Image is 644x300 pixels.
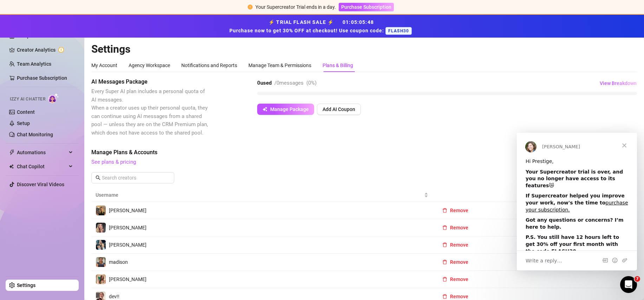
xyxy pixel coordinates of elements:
div: Manage Team & Permissions [248,61,311,69]
a: See plans & pricing [91,159,136,165]
button: View Breakdown [599,78,637,89]
a: Creator Analytics exclamation-circle [17,44,73,56]
span: Add AI Coupon [323,106,355,112]
span: [PERSON_NAME] [109,242,147,248]
a: Discover Viral Videos [17,182,64,187]
button: Remove [437,222,474,233]
span: Remove [450,225,468,230]
span: Remove [450,259,468,265]
img: kendall [96,206,106,215]
span: Purchase Subscription [341,4,391,10]
a: Settings [17,282,35,288]
span: View Breakdown [600,80,637,86]
span: Chat Copilot [17,161,67,172]
img: fiona [96,274,106,284]
span: Automations [17,147,67,158]
span: Manage Plans & Accounts [91,148,542,157]
span: Every Super AI plan includes a personal quota of AI messages. When a creator uses up their person... [91,88,208,136]
strong: Purchase now to get 30% OFF at checkout! Use coupon code: [229,28,385,33]
span: 7 [635,276,640,282]
span: Remove [450,276,468,282]
th: Username [91,188,432,202]
span: delete [442,260,447,265]
a: Setup [17,33,30,39]
a: Setup [17,120,30,126]
img: Emma [96,240,106,250]
img: AI Chatter [48,93,59,103]
a: Chat Monitoring [17,132,53,137]
span: Remove [450,208,468,213]
span: dev!! [109,294,119,299]
span: Remove [450,242,468,248]
span: delete [442,208,447,213]
a: Team Analytics [17,61,51,67]
span: / 0 messages [274,80,304,86]
div: Plans & Billing [323,61,353,69]
span: FLASH30 [385,27,412,35]
span: [PERSON_NAME] [109,225,147,230]
img: tatum [96,223,106,233]
span: exclamation-circle [248,5,253,9]
span: AI Messages Package [91,78,209,86]
a: Purchase Subscription [339,4,394,10]
span: search [96,175,100,180]
button: Remove [437,274,474,285]
button: Remove [437,239,474,250]
span: ( 0 %) [306,80,317,86]
button: Purchase Subscription [339,3,394,11]
span: madison [109,259,128,265]
img: Chat Copilot [9,164,14,169]
span: delete [442,277,447,282]
span: Username [96,191,423,199]
div: Agency Workspace [129,61,170,69]
img: madison [96,257,106,267]
span: Manage Package [270,106,309,112]
span: delete [442,294,447,299]
strong: 0 used [257,80,272,86]
span: [PERSON_NAME] [109,208,147,213]
span: [PERSON_NAME] [109,276,147,282]
button: Add AI Coupon [317,104,361,115]
iframe: Intercom live chat message [517,133,637,270]
button: Manage Package [257,104,314,115]
span: delete [442,225,447,230]
input: Search creators [102,174,164,182]
span: Your Supercreator Trial ends in a day. [255,4,336,10]
iframe: Intercom live chat [620,276,637,293]
span: 01 : 05 : 05 : 48 [343,19,374,25]
button: Remove [437,205,474,216]
span: Izzy AI Chatter [10,96,45,103]
div: Notifications and Reports [181,61,237,69]
div: My Account [91,61,117,69]
button: Remove [437,256,474,268]
h2: Settings [91,43,637,56]
span: thunderbolt [9,150,15,155]
a: Content [17,109,35,115]
strong: ⚡ TRIAL FLASH SALE ⚡ [229,19,415,33]
a: Purchase Subscription [17,75,67,81]
span: delete [442,242,447,247]
span: Remove [450,294,468,299]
